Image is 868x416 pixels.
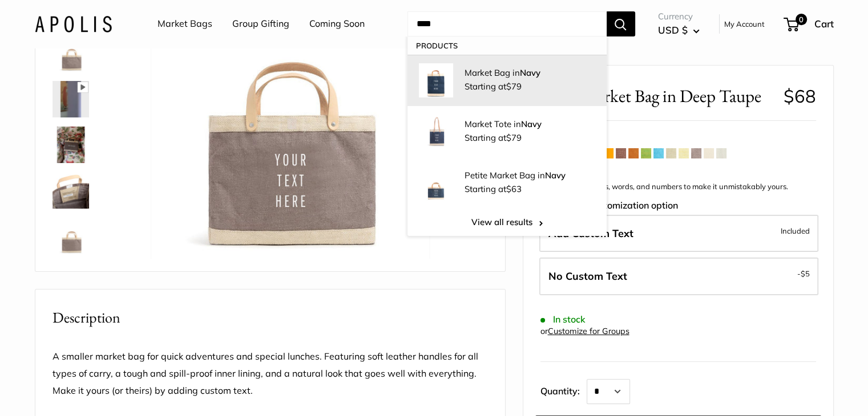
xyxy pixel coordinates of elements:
[158,15,212,32] a: Market Bags
[540,130,816,147] div: Your Color
[545,170,566,181] strong: Navy
[407,36,607,55] p: Products
[781,224,810,238] span: Included
[53,172,89,209] img: Petite Market Bag in Deep Taupe
[724,17,765,31] a: My Account
[407,157,607,209] a: description_Make it yours with custom text. Petite Market Bag inNavy Starting at$63
[658,21,700,39] button: USD $
[785,15,834,33] a: 0 Cart
[658,9,700,25] span: Currency
[50,170,91,211] a: Petite Market Bag in Deep Taupe
[419,166,453,200] img: description_Make it yours with custom text.
[465,81,522,92] span: Starting at
[521,119,542,129] strong: Navy
[35,15,112,32] img: Apolis
[539,215,818,252] label: Add Custom Text
[465,169,595,181] p: Petite Market Bag in
[419,63,453,97] img: Market Bag in Navy
[309,15,365,32] a: Coming Soon
[465,118,595,130] p: Market Tote in
[540,164,816,181] div: Customize It
[50,33,91,74] a: Petite Market Bag in Deep Taupe
[540,85,775,107] span: Petite Market Bag in Deep Taupe
[407,106,607,157] a: Market Tote in Navy Market Tote inNavy Starting at$79
[53,348,488,399] p: A smaller market bag for quick adventures and special lunches. Featuring soft leather handles for...
[506,132,522,143] span: $79
[53,218,89,254] img: Petite Market Bag in Deep Taupe
[419,115,453,149] img: Market Tote in Navy
[50,124,91,165] a: Petite Market Bag in Deep Taupe
[506,183,522,194] span: $63
[407,55,607,106] a: Market Bag in Navy Market Bag inNavy Starting at$79
[801,269,810,278] span: $5
[232,15,289,32] a: Group Gifting
[795,14,806,25] span: 0
[658,24,688,36] span: USD $
[50,79,91,120] a: Petite Market Bag in Deep Taupe
[53,307,488,329] h2: Description
[407,209,607,236] a: View all results
[540,181,816,193] p: Print a mix of letters, words, and numbers to make it unmistakably yours.
[784,85,816,107] span: $68
[797,267,810,280] span: -
[50,215,91,256] a: Petite Market Bag in Deep Taupe
[53,127,89,163] img: Petite Market Bag in Deep Taupe
[506,81,522,92] span: $79
[465,132,522,143] span: Starting at
[539,258,818,295] label: Leave Blank
[407,11,607,36] input: Search...
[607,11,635,36] button: Search
[53,35,89,72] img: Petite Market Bag in Deep Taupe
[520,67,540,78] strong: Navy
[465,67,595,79] p: Market Bag in
[465,183,522,194] span: Starting at
[814,18,834,30] span: Cart
[53,81,89,117] img: Petite Market Bag in Deep Taupe
[540,376,587,404] label: Quantity:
